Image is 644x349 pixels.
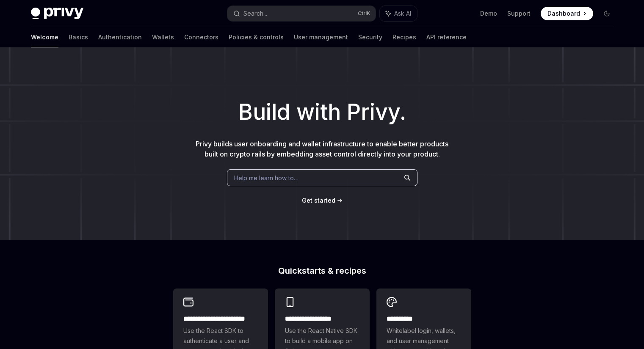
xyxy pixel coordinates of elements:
span: Get started [302,197,335,204]
a: Authentication [98,27,142,47]
a: Connectors [184,27,218,47]
a: User management [294,27,348,47]
a: Welcome [31,27,58,47]
a: Basics [69,27,88,47]
button: Toggle dark mode [600,7,614,20]
a: Security [358,27,382,47]
a: Dashboard [541,7,593,20]
a: API reference [426,27,467,47]
img: dark logo [31,8,83,19]
span: Ctrl K [358,10,370,17]
span: Ask AI [394,9,411,18]
span: Help me learn how to… [234,173,299,182]
a: Wallets [152,27,174,47]
a: Policies & controls [229,27,284,47]
h2: Quickstarts & recipes [173,267,471,275]
span: Privy builds user onboarding and wallet infrastructure to enable better products built on crypto ... [196,140,448,158]
div: Search... [243,8,267,19]
span: Dashboard [547,9,580,18]
a: Recipes [392,27,416,47]
a: Get started [302,196,335,205]
h1: Build with Privy. [14,96,630,129]
a: Demo [480,9,497,18]
a: Support [507,9,531,18]
button: Ask AI [380,6,417,21]
button: Search...CtrlK [227,6,376,21]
